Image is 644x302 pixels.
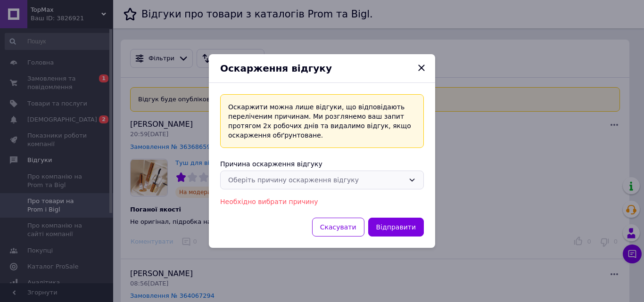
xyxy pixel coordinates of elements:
button: Скасувати [312,218,364,237]
span: Оскарження відгуку [220,63,332,74]
div: Оберіть причину оскарження відгуку [228,175,405,185]
span: Необхідно вибрати причину [220,198,318,205]
div: Оскаржити можна лише відгуки, що відповідають переліченим причинам. Ми розглянемо ваш запит протя... [220,94,424,148]
button: Закрыть [413,60,429,76]
span: Причина оскарження відгуку [220,160,322,168]
button: Відправити [368,218,424,237]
